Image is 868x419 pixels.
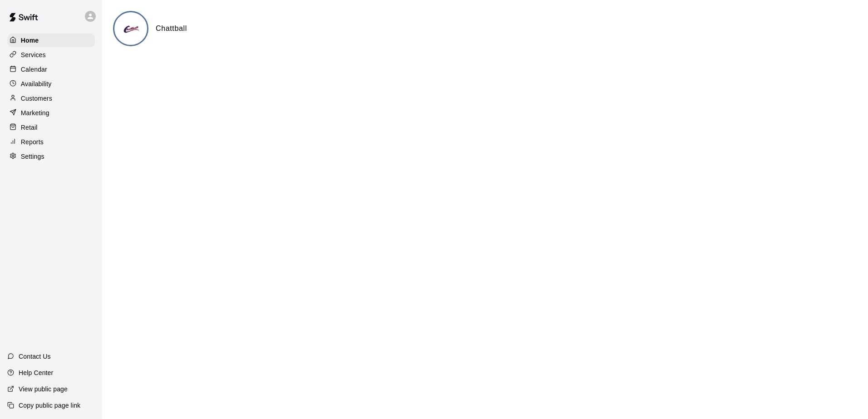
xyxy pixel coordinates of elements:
[19,368,53,377] p: Help Center
[21,123,38,132] p: Retail
[21,36,39,45] p: Home
[156,23,187,34] h6: Chattball
[114,12,148,46] img: Chattball logo
[21,108,49,117] p: Marketing
[19,385,68,394] p: View public page
[21,50,46,59] p: Services
[7,135,95,149] a: Reports
[7,121,95,134] a: Retail
[21,79,52,88] p: Availability
[7,77,95,91] a: Availability
[21,94,52,103] p: Customers
[7,150,95,163] a: Settings
[21,137,44,146] p: Reports
[7,63,95,76] a: Calendar
[21,152,44,161] p: Settings
[21,65,47,74] p: Calendar
[19,401,80,410] p: Copy public page link
[19,352,51,361] p: Contact Us
[7,34,95,47] a: Home
[7,48,95,62] a: Services
[7,92,95,105] a: Customers
[7,106,95,120] a: Marketing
